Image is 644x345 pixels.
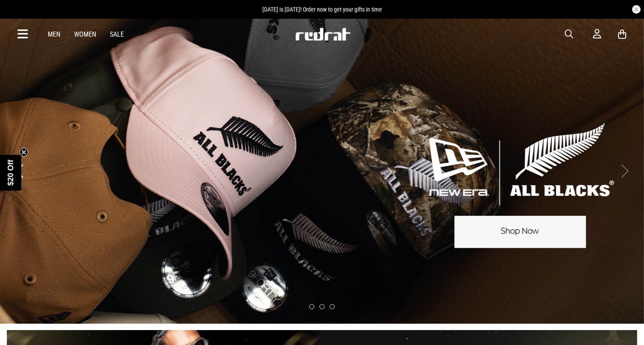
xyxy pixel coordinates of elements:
a: Sale [110,30,124,38]
span: $20 Off [6,159,15,186]
img: Redrat logo [295,28,351,41]
button: Close teaser [20,148,28,157]
a: Men [48,30,60,38]
button: Open LiveChat chat widget [7,3,32,29]
a: Women [74,30,96,38]
span: [DATE] is [DATE]! Order now to get your gifts in time [262,6,382,13]
button: Next slide [619,162,630,180]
